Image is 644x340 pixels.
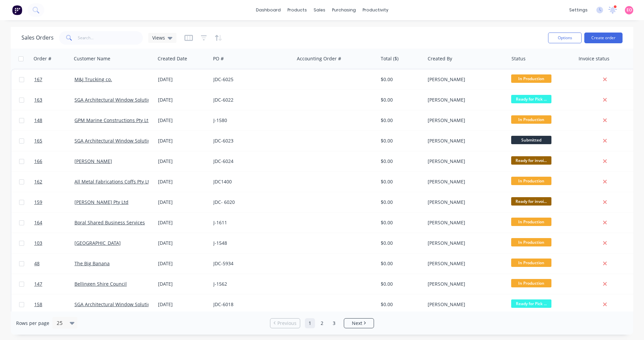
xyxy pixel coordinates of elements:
[34,213,74,233] a: 164
[21,35,54,41] h1: Sales Orders
[213,240,288,246] div: J-1548
[12,5,22,15] img: Factory
[158,240,208,246] div: [DATE]
[74,76,112,82] a: M&J Trucking co.
[627,7,632,13] span: EO
[428,97,502,103] div: [PERSON_NAME]
[74,178,152,185] a: All Metal Fabrications Coffs Pty Ltd
[74,260,110,267] a: The Big Banana
[34,192,74,212] a: 159
[213,301,288,308] div: JDC-6018
[74,117,151,123] a: GPM Marine Constructions Pty Ltd
[158,158,208,165] div: [DATE]
[584,33,623,43] button: Create order
[34,131,74,151] a: 165
[428,301,502,308] div: [PERSON_NAME]
[213,219,288,226] div: J-1611
[511,279,551,287] span: In Production
[158,97,208,103] div: [DATE]
[344,320,374,327] a: Next page
[16,320,49,327] span: Rows per page
[34,301,42,308] span: 158
[158,199,208,206] div: [DATE]
[213,178,288,185] div: JDC1400
[158,117,208,124] div: [DATE]
[213,260,288,267] div: JDC-5934
[381,76,420,83] div: $0.00
[428,117,502,124] div: [PERSON_NAME]
[34,294,74,315] a: 158
[34,69,74,90] a: 167
[566,5,591,15] div: settings
[34,178,42,185] span: 162
[270,320,300,327] a: Previous page
[213,55,224,62] div: PO #
[428,158,502,165] div: [PERSON_NAME]
[34,117,42,124] span: 148
[381,137,420,144] div: $0.00
[381,117,420,124] div: $0.00
[381,158,420,165] div: $0.00
[34,97,42,103] span: 163
[579,55,609,62] div: Invoice status
[158,137,208,144] div: [DATE]
[34,219,42,226] span: 164
[213,97,288,103] div: JDC-6022
[34,260,40,267] span: 48
[78,31,143,45] input: Search...
[34,172,74,192] a: 162
[34,137,42,144] span: 165
[511,115,551,124] span: In Production
[74,137,156,144] a: SGA Architectural Window Solutions
[511,299,551,308] span: Ready for Pick ...
[74,97,156,103] a: SGA Architectural Window Solutions
[512,55,526,62] div: Status
[34,55,51,62] div: Order #
[428,178,502,185] div: [PERSON_NAME]
[34,151,74,171] a: 166
[381,199,420,206] div: $0.00
[253,5,284,15] a: dashboard
[381,281,420,287] div: $0.00
[511,218,551,226] span: In Production
[305,318,315,328] a: Page 1 is your current page
[329,318,339,328] a: Page 3
[381,301,420,308] div: $0.00
[317,318,327,328] a: Page 2
[310,5,329,15] div: sales
[74,199,128,205] a: [PERSON_NAME] Pty Ltd
[428,76,502,83] div: [PERSON_NAME]
[34,199,42,206] span: 159
[511,74,551,83] span: In Production
[34,233,74,253] a: 103
[428,240,502,246] div: [PERSON_NAME]
[213,158,288,165] div: JDC-6024
[158,281,208,287] div: [DATE]
[213,281,288,287] div: J-1562
[297,55,341,62] div: Accounting Order #
[74,301,156,307] a: SGA Architectural Window Solutions
[158,178,208,185] div: [DATE]
[381,260,420,267] div: $0.00
[152,34,165,41] span: Views
[511,197,551,206] span: Ready for invoi...
[34,90,74,110] a: 163
[158,76,208,83] div: [DATE]
[511,259,551,267] span: In Production
[511,238,551,246] span: In Production
[329,5,359,15] div: purchasing
[277,320,297,327] span: Previous
[381,240,420,246] div: $0.00
[213,137,288,144] div: JDC-6023
[213,199,288,206] div: JDC- 6020
[548,33,582,43] button: Options
[381,178,420,185] div: $0.00
[34,76,42,83] span: 167
[74,240,121,246] a: [GEOGRAPHIC_DATA]
[428,281,502,287] div: [PERSON_NAME]
[511,136,551,144] span: Submitted
[213,117,288,124] div: J-1580
[359,5,392,15] div: productivity
[381,55,398,62] div: Total ($)
[34,274,74,294] a: 147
